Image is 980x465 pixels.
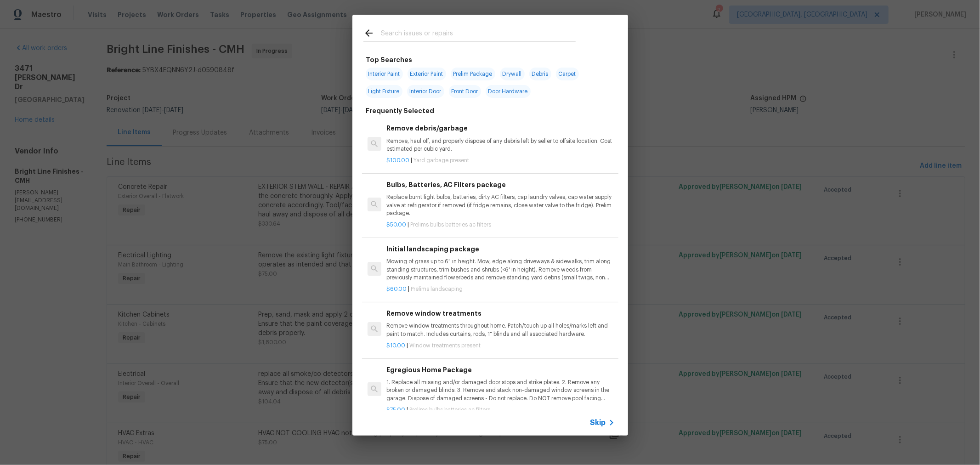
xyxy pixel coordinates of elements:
[366,68,403,80] span: Interior Paint
[386,407,405,413] span: $75.00
[386,258,614,281] p: Mowing of grass up to 6" in height. Mow, edge along driveways & sidewalks, trim along standing st...
[386,193,614,217] p: Replace burnt light bulbs, batteries, dirty AC filters, cap laundry valves, cap water supply valv...
[386,379,614,402] p: 1. Replace all missing and/or damaged door stops and strike plates. 2. Remove any broken or damag...
[386,406,614,414] p: |
[411,286,463,292] span: Prelims landscaping
[386,308,614,318] h6: Remove window treatments
[386,221,614,229] p: |
[381,28,576,41] input: Search issues or repairs
[386,180,614,190] h6: Bulbs, Batteries, AC Filters package
[414,158,469,163] span: Yard garbage present
[386,342,614,350] p: |
[386,343,405,348] span: $10.00
[408,68,446,80] span: Exterior Paint
[529,68,551,80] span: Debris
[386,244,614,254] h6: Initial landscaping package
[410,222,491,227] span: Prelims bulbs batteries ac filters
[366,55,413,65] h6: Top Searches
[409,343,481,348] span: Window treatments present
[386,285,614,293] p: |
[556,68,579,80] span: Carpet
[386,222,406,227] span: $50.00
[386,365,614,375] h6: Egregious Home Package
[386,158,409,163] span: $100.00
[449,85,481,98] span: Front Door
[590,418,606,427] span: Skip
[407,85,444,98] span: Interior Door
[409,407,490,413] span: Prelims bulbs batteries ac filters
[386,123,614,133] h6: Remove debris/garbage
[451,68,495,80] span: Prelim Package
[386,286,407,292] span: $60.00
[366,106,435,116] h6: Frequently Selected
[500,68,525,80] span: Drywall
[366,85,402,98] span: Light Fixture
[386,157,614,164] p: |
[386,322,614,338] p: Remove window treatments throughout home. Patch/touch up all holes/marks left and paint to match....
[386,137,614,153] p: Remove, haul off, and properly dispose of any debris left by seller to offsite location. Cost est...
[486,85,531,98] span: Door Hardware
